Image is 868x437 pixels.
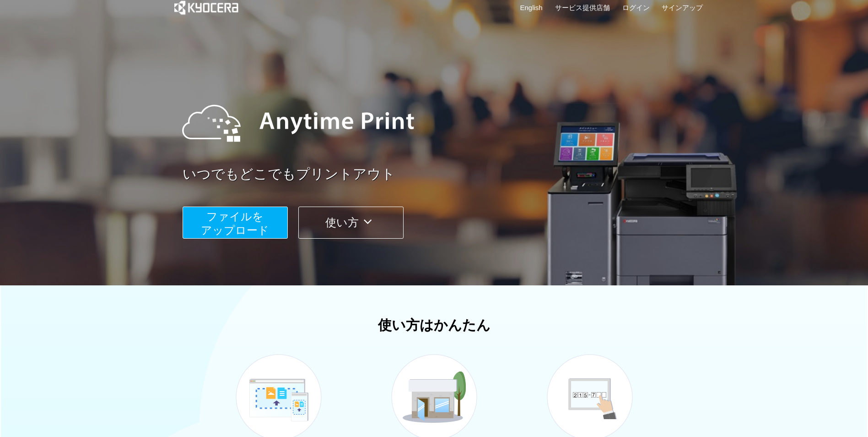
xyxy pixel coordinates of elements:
button: 使い方 [298,207,404,239]
span: ファイルを ​​アップロード [201,210,269,236]
a: English [520,3,543,12]
a: サインアップ [662,3,703,12]
a: ログイン [622,3,650,12]
a: サービス提供店舗 [555,3,610,12]
a: いつでもどこでもプリントアウト [183,164,709,184]
button: ファイルを​​アップロード [183,207,288,239]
